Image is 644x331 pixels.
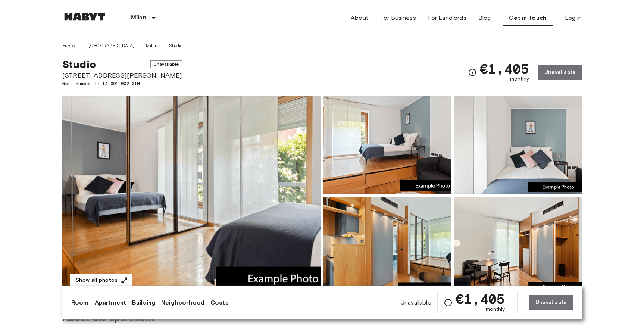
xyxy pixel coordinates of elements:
span: monthly [510,75,529,83]
span: [STREET_ADDRESS][PERSON_NAME] [62,71,182,80]
svg: Check cost overview for full price breakdown. Please note that discounts apply to new joiners onl... [468,68,477,77]
button: Show all photos [70,274,132,287]
span: Ref. number IT-14-001-002-01H [62,80,182,87]
img: Picture of unit IT-14-001-002-01H [454,96,582,194]
svg: Check cost overview for full price breakdown. Please note that discounts apply to new joiners onl... [444,298,453,307]
img: Picture of unit IT-14-001-002-01H [323,96,451,194]
img: Picture of unit IT-14-001-002-01H [323,197,451,294]
a: Log in [565,13,582,22]
a: Milan [146,42,157,49]
a: Room [71,298,89,307]
a: Building [132,298,155,307]
a: Neighborhood [161,298,204,307]
a: For Landlords [428,13,466,22]
img: Marketing picture of unit IT-14-001-002-01H [62,96,321,294]
a: [GEOGRAPHIC_DATA] [88,42,135,49]
span: Unavailable [401,299,431,307]
a: For Business [380,13,416,22]
a: Blog [478,13,491,22]
span: monthly [486,306,505,313]
a: Costs [210,298,229,307]
a: About [351,13,368,22]
span: Studio [62,58,96,71]
img: Picture of unit IT-14-001-002-01H [454,197,582,294]
p: Milan [131,13,146,22]
span: €1,405 [456,292,505,306]
a: Europe [62,42,77,49]
a: Apartment [95,298,126,307]
a: Studio [169,42,182,49]
a: Get in Touch [503,10,553,26]
span: €1,405 [480,62,529,75]
img: Habyt [62,13,107,21]
span: Unavailable [150,60,182,68]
